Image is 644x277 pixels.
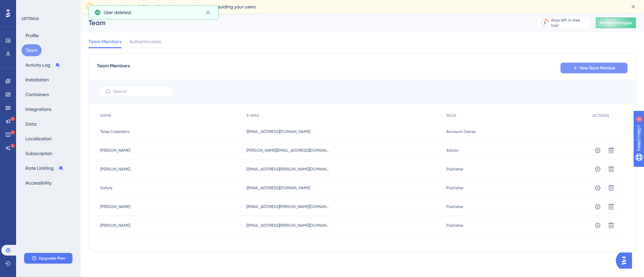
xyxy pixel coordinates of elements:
[89,18,520,27] div: Team
[100,166,130,172] span: [PERSON_NAME]
[596,17,636,28] button: Publish Changes
[560,63,628,73] button: New Team Member
[247,204,330,209] span: [EMAIL_ADDRESS][PERSON_NAME][DOMAIN_NAME]
[21,74,53,86] button: Installation
[247,185,310,191] span: [EMAIL_ADDRESS][DOMAIN_NAME]
[247,113,260,118] span: E-MAIL
[580,65,615,71] span: New Team Member
[21,133,56,145] button: Localization
[129,38,161,46] span: Authentication
[100,129,130,134] span: Tales Colombini
[21,44,42,56] button: Team
[16,2,42,10] span: Need Help?
[157,4,179,9] a: Subscribe
[97,62,130,74] span: Team Members
[616,251,636,271] iframe: UserGuiding AI Assistant Launcher
[21,103,55,115] button: Integrations
[592,113,609,118] span: ACTIONS
[446,148,459,153] span: Admin
[100,148,130,153] span: [PERSON_NAME]
[24,253,72,264] button: Upgrade Plan
[247,148,330,153] span: [PERSON_NAME][EMAIL_ADDRESS][DOMAIN_NAME]
[98,3,257,11] span: Your free trial ends in 3 days. to a plan to keep guiding your users.
[446,166,464,172] span: Publisher
[21,16,76,21] div: SETTINGS
[104,8,132,16] span: User deleted.
[89,38,121,46] span: Team Members
[21,29,43,42] button: Profile
[446,113,456,118] span: ROLE
[21,177,56,189] button: Accessibility
[247,129,310,134] span: [EMAIL_ADDRESS][DOMAIN_NAME]
[544,20,546,25] div: 3
[113,89,168,94] input: Search
[21,162,68,174] button: Rate Limiting
[446,223,464,228] span: Publisher
[47,3,49,9] div: 1
[21,118,41,130] button: Data
[446,204,464,209] span: Publisher
[247,223,330,228] span: [EMAIL_ADDRESS][PERSON_NAME][DOMAIN_NAME]
[446,129,476,134] span: Account Owner
[100,185,112,191] span: Safyre
[600,20,632,25] span: Publish Changes
[21,59,64,71] button: Activity Log
[100,223,130,228] span: [PERSON_NAME]
[21,147,56,159] button: Subscription
[247,166,330,172] span: [EMAIL_ADDRESS][PERSON_NAME][DOMAIN_NAME]
[21,88,53,100] button: Containers
[446,185,464,191] span: Publisher
[100,113,111,118] span: NAME
[551,17,588,28] div: days left in free trial
[100,204,130,209] span: [PERSON_NAME]
[39,256,65,261] span: Upgrade Plan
